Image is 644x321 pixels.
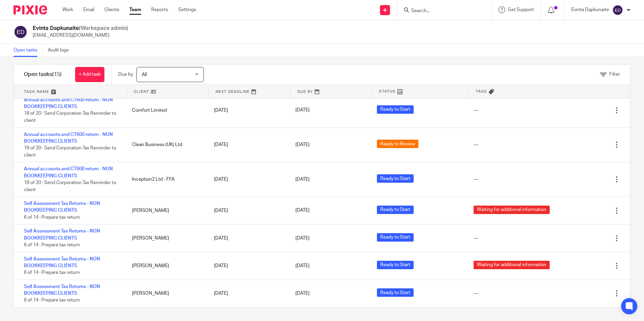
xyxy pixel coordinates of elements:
[24,111,116,123] span: 18 of 20 · Send Corporation Tax Reminder to client
[104,6,119,13] a: Clients
[295,236,310,241] span: [DATE]
[295,263,310,268] span: [DATE]
[207,259,289,273] div: [DATE]
[83,6,94,13] a: Email
[474,141,479,148] div: ---
[474,107,479,114] div: ---
[125,173,207,186] div: Inception2 Ltd - FFA
[13,44,43,57] a: Open tasks
[24,284,100,296] a: Self Assessment Tax Returns - NON BOOKKEEPING CLIENTS
[295,208,310,213] span: [DATE]
[24,201,100,213] a: Self Assessment Tax Returns - NON BOOKKEEPING CLIENTS
[75,67,104,82] a: + Add task
[125,259,207,273] div: [PERSON_NAME]
[125,231,207,245] div: [PERSON_NAME]
[24,243,80,247] span: 6 of 14 · Prepare tax return
[33,32,128,39] p: [EMAIL_ADDRESS][DOMAIN_NAME]
[24,146,116,157] span: 18 of 20 · Send Corporation Tax Reminder to client
[207,104,289,117] div: [DATE]
[33,25,128,32] h2: Evinta Dapkunaite
[62,6,73,13] a: Work
[295,291,310,296] span: [DATE]
[411,8,471,14] input: Search
[13,5,47,14] img: Pixie
[24,132,113,144] a: Annual accounts and CT600 return - NON BOOKKEEPING CLIENTS
[508,7,534,12] span: Get Support
[48,44,74,57] a: Audit logs
[118,71,133,78] p: Due by
[474,290,479,297] div: ---
[52,72,62,77] span: (15)
[24,215,80,220] span: 6 of 14 · Prepare tax return
[24,298,80,303] span: 6 of 14 · Prepare tax return
[24,167,113,178] a: Annual accounts and CT600 return - NON BOOKKEEPING CLIENTS
[377,233,414,242] span: Ready to Start
[476,88,487,94] span: Tags
[24,180,116,192] span: 18 of 20 · Send Corporation Tax Reminder to client
[129,6,141,13] a: Team
[377,206,414,214] span: Ready to Start
[377,261,414,269] span: Ready to Start
[24,257,100,268] a: Self Assessment Tax Returns - NON BOOKKEEPING CLIENTS
[609,72,620,77] span: Filter
[142,72,147,77] span: All
[377,105,414,114] span: Ready to Start
[474,261,550,269] span: Waiting for additional information
[125,104,207,117] div: Comfort Limited
[24,270,80,275] span: 6 of 14 · Prepare tax return
[207,138,289,151] div: [DATE]
[24,229,100,240] a: Self Assessment Tax Returns - NON BOOKKEEPING CLIENTS
[207,173,289,186] div: [DATE]
[207,231,289,245] div: [DATE]
[474,235,479,242] div: ---
[125,138,207,151] div: Clean Business (UK) Ltd
[571,6,609,13] p: Evinta Dapkunaite
[474,176,479,183] div: ---
[151,6,168,13] a: Reports
[379,88,396,94] span: Status
[612,5,623,15] img: svg%3E
[178,6,196,13] a: Settings
[295,142,310,147] span: [DATE]
[377,174,414,183] span: Ready to Start
[79,26,128,31] span: (Workspace admin)
[207,287,289,300] div: [DATE]
[125,287,207,300] div: [PERSON_NAME]
[13,25,28,39] img: svg%3E
[24,71,62,78] h1: Open tasks
[295,108,310,113] span: [DATE]
[474,206,550,214] span: Waiting for additional information
[125,204,207,217] div: [PERSON_NAME]
[207,204,289,217] div: [DATE]
[377,140,418,148] span: Ready to Review
[295,177,310,182] span: [DATE]
[377,288,414,297] span: Ready to Start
